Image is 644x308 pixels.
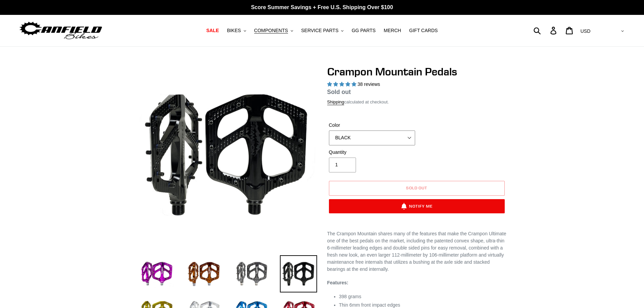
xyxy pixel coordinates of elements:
button: SERVICE PARTS [298,26,347,35]
p: The Crampon Mountain shares many of the features that make the Crampon Ultimate one of the best p... [327,230,506,273]
img: Load image into Gallery viewer, purple [138,255,175,292]
h1: Crampon Mountain Pedals [327,65,506,78]
span: Sold out [327,89,351,95]
div: calculated at checkout. [327,99,506,105]
span: 4.97 stars [327,81,358,87]
span: SERVICE PARTS [301,28,338,33]
img: Load image into Gallery viewer, bronze [185,255,222,292]
a: GIFT CARDS [406,26,441,35]
button: BIKES [223,26,249,35]
span: MERCH [384,28,401,33]
button: Notify Me [329,199,505,213]
span: BIKES [227,28,241,33]
input: Search [537,23,554,38]
strong: Features: [327,280,349,285]
img: Load image into Gallery viewer, grey [233,255,270,292]
span: SALE [206,28,219,33]
label: Quantity [329,149,415,156]
span: Sold out [406,185,428,190]
img: Canfield Bikes [19,20,103,41]
span: GG PARTS [352,28,376,33]
button: COMPONENTS [251,26,296,35]
a: MERCH [380,26,404,35]
a: GG PARTS [348,26,379,35]
span: GIFT CARDS [409,28,438,33]
span: COMPONENTS [254,28,288,33]
a: SALE [203,26,222,35]
a: Shipping [327,99,344,105]
span: 38 reviews [357,81,380,87]
button: Sold out [329,181,505,196]
li: 398 grams [339,293,506,300]
img: Load image into Gallery viewer, stealth [280,255,317,292]
label: Color [329,122,415,129]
